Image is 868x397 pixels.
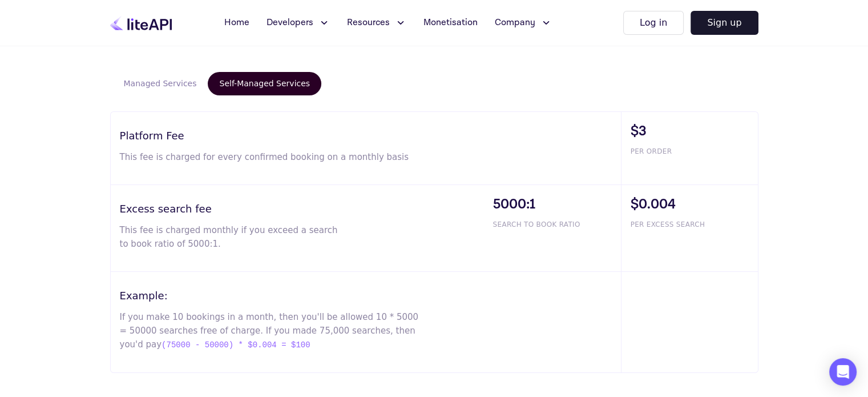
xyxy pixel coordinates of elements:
[488,11,559,34] button: Company
[493,194,621,215] span: 5000:1
[260,11,337,34] button: Developers
[829,358,857,386] div: Open Intercom Messenger
[631,146,758,157] span: PER ORDER
[631,219,758,230] span: PER EXCESS SEARCH
[120,201,484,216] h3: Excess search fee
[224,16,249,30] span: Home
[631,121,758,142] span: $3
[691,11,758,35] button: Sign up
[340,11,413,34] button: Resources
[493,219,621,230] span: SEARCH TO BOOK RATIO
[423,16,478,30] span: Monetisation
[631,194,758,215] span: $0.004
[495,16,535,30] span: Company
[217,11,256,34] a: Home
[120,128,621,143] h3: Platform Fee
[120,310,421,352] p: If you make 10 bookings in a month, then you'll be allowed 10 * 5000 = 50000 searches free of cha...
[120,150,421,164] p: This fee is charged for every confirmed booking on a monthly basis
[267,16,313,30] span: Developers
[208,72,321,95] button: Self-Managed Services
[347,16,390,30] span: Resources
[112,72,208,95] button: Managed Services
[417,11,485,34] a: Monetisation
[120,223,338,251] p: This fee is charged monthly if you exceed a search to book ratio of 5000:1.
[623,11,684,35] button: Log in
[120,288,621,303] h3: Example:
[162,338,310,352] span: (75000 - 50000) * $0.004 = $100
